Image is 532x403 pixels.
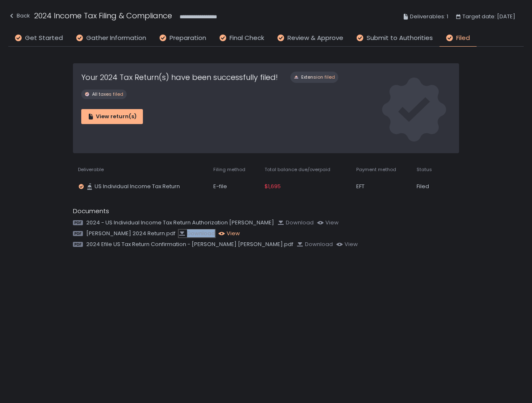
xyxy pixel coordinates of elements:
[34,10,172,21] h1: 2024 Income Tax Filing & Compliance
[78,167,104,173] span: Deliverable
[81,72,278,83] h1: Your 2024 Tax Return(s) have been successfully filed!
[92,91,123,97] span: All taxes filed
[301,74,335,80] span: Extension filed
[213,183,254,190] div: E-file
[218,230,240,237] button: view
[287,33,343,43] span: Review & Approve
[86,230,175,237] span: [PERSON_NAME] 2024 Return.pdf
[25,33,63,43] span: Get Started
[277,219,314,226] button: Download
[297,241,333,248] button: Download
[417,167,432,173] span: Status
[317,219,339,226] button: view
[356,167,396,173] span: Payment method
[265,167,330,173] span: Total balance due/overpaid
[179,230,215,237] button: Download
[170,33,206,43] span: Preparation
[265,183,281,190] span: $1,695
[336,241,358,248] button: view
[8,11,30,21] div: Back
[417,183,437,190] div: Filed
[230,33,264,43] span: Final Check
[8,10,30,24] button: Back
[81,109,143,124] button: View return(s)
[456,33,470,43] span: Filed
[73,206,460,216] div: Documents
[87,113,137,120] div: View return(s)
[86,219,274,226] span: 2024 - US Individual Income Tax Return Authorization [PERSON_NAME]
[410,12,448,22] span: Deliverables: 1
[86,241,293,248] span: 2024 Efile US Tax Return Confirmation - [PERSON_NAME] [PERSON_NAME].pdf
[95,183,180,190] span: US Individual Income Tax Return
[86,33,146,43] span: Gather Information
[462,12,515,22] span: Target date: [DATE]
[356,183,365,190] span: EFT
[367,33,433,43] span: Submit to Authorities
[213,167,245,173] span: Filing method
